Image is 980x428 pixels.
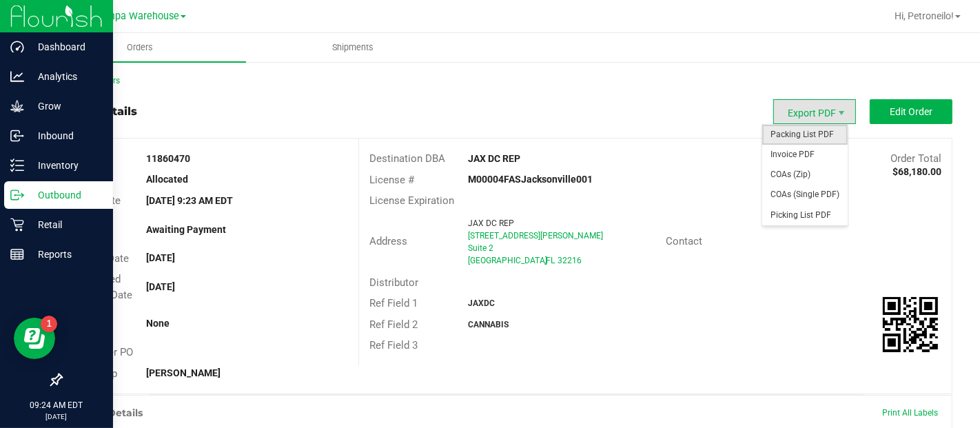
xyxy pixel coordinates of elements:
span: [STREET_ADDRESS][PERSON_NAME] [468,231,603,241]
span: Ref Field 3 [369,339,418,351]
iframe: Resource center [14,318,55,359]
iframe: Resource center unread badge [41,316,57,332]
span: [GEOGRAPHIC_DATA] [468,256,547,265]
strong: [PERSON_NAME] [146,367,221,378]
inline-svg: Outbound [10,188,24,202]
inline-svg: Retail [10,218,24,232]
strong: Allocated [146,174,188,185]
span: License Expiration [369,194,454,207]
inline-svg: Grow [10,99,24,113]
inline-svg: Inbound [10,129,24,143]
span: JAX DC REP [468,218,514,228]
inline-svg: Inventory [10,159,24,172]
span: Distributor [369,276,418,289]
span: Contact [666,235,702,247]
span: Address [369,235,407,247]
span: Suite 2 [468,243,493,253]
span: Shipments [314,41,392,54]
inline-svg: Dashboard [10,40,24,54]
p: Outbound [24,187,107,203]
p: Inventory [24,157,107,174]
strong: [DATE] [146,252,175,263]
strong: 11860470 [146,153,190,164]
p: Grow [24,98,107,114]
inline-svg: Analytics [10,70,24,83]
li: COAs (Zip) [762,165,848,185]
a: Orders [33,33,246,62]
p: [DATE] [6,411,107,422]
li: Picking List PDF [762,205,848,225]
button: Edit Order [870,99,952,124]
span: Hi, Petroneilo! [895,10,954,21]
li: Export PDF [773,99,856,124]
li: Invoice PDF [762,145,848,165]
p: Dashboard [24,39,107,55]
span: Ref Field 1 [369,297,418,309]
strong: JAX DC REP [468,153,520,164]
span: Orders [108,41,172,54]
span: Edit Order [890,106,932,117]
inline-svg: Reports [10,247,24,261]
p: Analytics [24,68,107,85]
span: Destination DBA [369,152,445,165]
strong: [DATE] [146,281,175,292]
qrcode: 11860470 [883,297,938,352]
strong: None [146,318,170,329]
strong: [DATE] 9:23 AM EDT [146,195,233,206]
span: 32216 [558,256,582,265]
span: Ref Field 2 [369,318,418,331]
span: , [544,256,546,265]
strong: M00004FASJacksonville001 [468,174,593,185]
p: Retail [24,216,107,233]
span: FL [546,256,555,265]
p: Reports [24,246,107,263]
li: COAs (Single PDF) [762,185,848,205]
strong: $68,180.00 [892,166,941,177]
a: Shipments [246,33,459,62]
span: Order Total [890,152,941,165]
strong: Awaiting Payment [146,224,226,235]
strong: CANNABIS [468,320,509,329]
span: License # [369,174,414,186]
p: Inbound [24,128,107,144]
p: 09:24 AM EDT [6,399,107,411]
span: Print All Labels [882,408,938,418]
span: Tampa Warehouse [95,10,179,22]
strong: JAXDC [468,298,495,308]
li: Packing List PDF [762,125,848,145]
img: Scan me! [883,297,938,352]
